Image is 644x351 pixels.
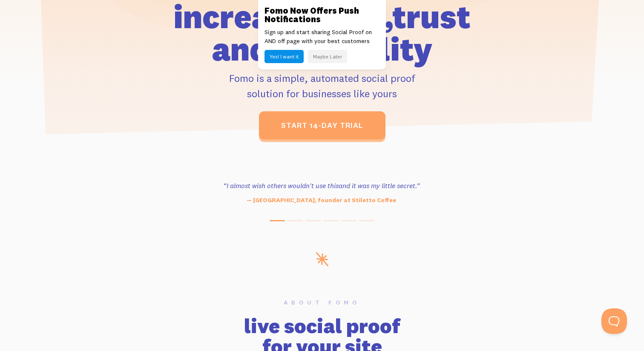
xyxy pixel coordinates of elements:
[125,0,519,65] h1: increase sales, trust and credibility
[264,6,379,23] h3: Fomo Now Offers Push Notifications
[205,180,438,191] h3: “I almost wish others wouldn't use this and it was my little secret.”
[264,50,304,63] button: Yes! I want it
[259,111,385,139] a: start 14-day trial
[264,28,379,46] p: Sign up and start sharing Social Proof on AND off page with your best customers
[56,299,588,305] h6: About Fomo
[125,70,519,101] p: Fomo is a simple, automated social proof solution for businesses like yours
[601,308,627,334] iframe: Help Scout Beacon - Open
[205,196,438,205] p: — [GEOGRAPHIC_DATA], founder at Stiletto Coffee
[308,50,347,63] button: Maybe Later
